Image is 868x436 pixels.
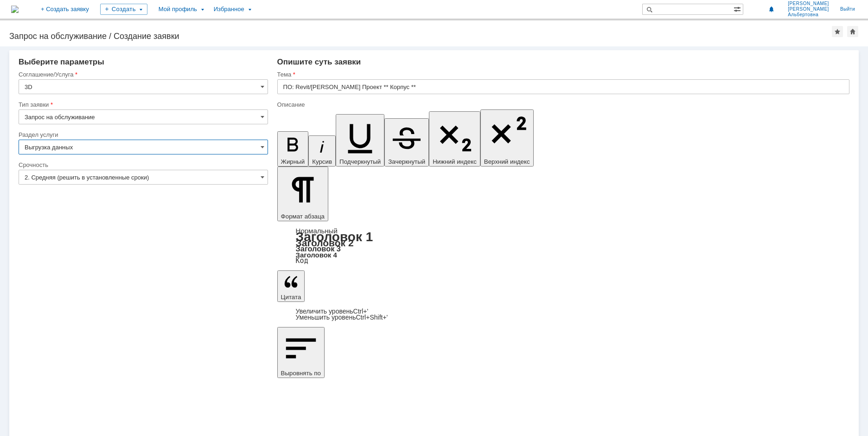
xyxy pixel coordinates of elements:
span: Ctrl+' [353,308,369,315]
a: Increase [296,308,369,315]
div: Тип заявки [19,102,266,108]
span: [PERSON_NAME] [788,1,829,6]
button: Жирный [277,131,309,167]
span: Цитата [281,294,301,301]
span: Курсив [312,158,332,165]
a: Заголовок 4 [296,251,337,259]
div: Формат абзаца [277,228,849,264]
a: Нормальный [296,227,338,235]
img: logo [11,6,19,13]
a: Заголовок 1 [296,230,373,244]
button: Курсив [308,135,336,167]
button: Формат абзаца [277,167,328,221]
div: Сделать домашней страницей [847,26,858,37]
div: Раздел услуги [19,132,266,138]
span: Ctrl+Shift+' [356,314,388,321]
a: Decrease [296,314,388,321]
div: Соглашение/Услуга [19,71,266,77]
button: Верхний индекс [480,109,534,167]
span: Расширенный поиск [734,4,743,13]
button: Цитата [277,270,305,302]
span: Выберите параметры [19,58,104,66]
a: Перейти на домашнюю страницу [11,6,19,13]
div: Добавить в избранное [832,26,843,37]
div: Запрос на обслуживание / Создание заявки [9,32,832,41]
button: Нижний индекс [429,111,480,167]
span: Формат абзаца [281,213,325,220]
a: Заголовок 3 [296,244,341,253]
button: Зачеркнутый [384,118,429,167]
span: [PERSON_NAME] [788,6,829,12]
span: Подчеркнутый [339,158,381,165]
div: Тема [277,71,848,77]
a: Заголовок 2 [296,237,354,248]
span: Жирный [281,158,305,165]
span: Верхний индекс [484,158,530,165]
div: Цитата [277,308,849,321]
div: Создать [100,4,147,15]
button: Подчеркнутый [336,114,384,167]
span: Альбертовна [788,12,829,18]
button: Выровнять по [277,327,325,378]
div: Описание [277,102,848,108]
span: Опишите суть заявки [277,58,361,66]
a: Код [296,256,308,265]
span: Выровнять по [281,370,321,377]
span: Зачеркнутый [388,158,425,165]
span: Нижний индекс [433,158,477,165]
div: Срочность [19,162,266,168]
